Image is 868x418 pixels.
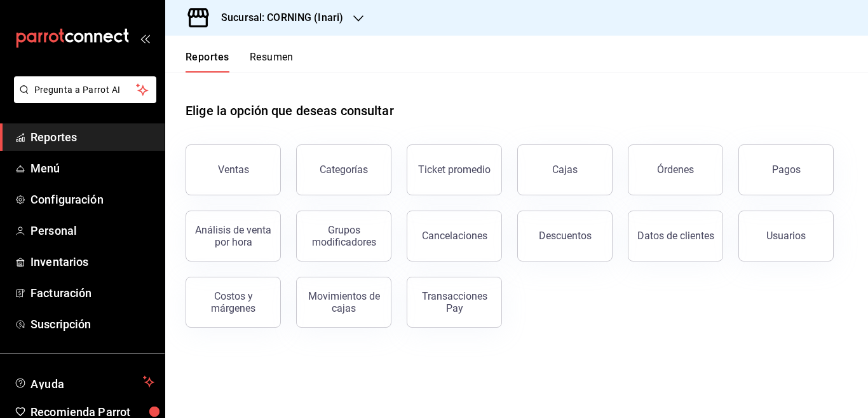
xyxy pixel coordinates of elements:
[186,144,281,195] button: Ventas
[407,277,502,328] button: Transacciones Pay
[657,164,694,176] div: Órdenes
[31,129,154,146] span: Reportes
[31,316,154,333] span: Suscripción
[186,277,281,328] button: Costos y márgenes
[407,211,502,261] button: Cancelaciones
[407,144,502,195] button: Ticket promedio
[31,253,154,270] span: Inventarios
[304,290,383,314] div: Movimientos de cajas
[517,211,613,261] button: Descuentos
[194,290,273,314] div: Costos y márgenes
[296,144,391,195] button: Categorías
[34,83,137,97] span: Pregunta a Parrot AI
[552,162,578,178] div: Cajas
[211,10,343,25] h3: Sucursal: CORNING (Inari)
[539,230,592,242] div: Descuentos
[738,144,834,195] button: Pagos
[738,211,834,261] button: Usuarios
[31,374,138,389] span: Ayuda
[140,33,150,43] button: open_drawer_menu
[186,211,281,261] button: Análisis de venta por hora
[320,164,368,176] div: Categorías
[296,277,391,328] button: Movimientos de cajas
[186,51,229,73] button: Reportes
[766,230,806,242] div: Usuarios
[9,92,156,106] a: Pregunta a Parrot AI
[517,144,613,195] a: Cajas
[422,230,487,242] div: Cancelaciones
[628,211,723,261] button: Datos de clientes
[415,290,494,314] div: Transacciones Pay
[31,222,154,239] span: Personal
[250,51,294,73] button: Resumen
[628,144,723,195] button: Órdenes
[304,224,383,248] div: Grupos modificadores
[14,76,156,103] button: Pregunta a Parrot AI
[218,164,249,176] div: Ventas
[31,160,154,177] span: Menú
[194,224,273,248] div: Análisis de venta por hora
[418,164,491,176] div: Ticket promedio
[296,211,391,261] button: Grupos modificadores
[31,284,154,302] span: Facturación
[186,101,394,120] h1: Elige la opción que deseas consultar
[186,51,294,73] div: navigation tabs
[637,230,714,242] div: Datos de clientes
[772,164,801,176] div: Pagos
[31,191,154,208] span: Configuración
